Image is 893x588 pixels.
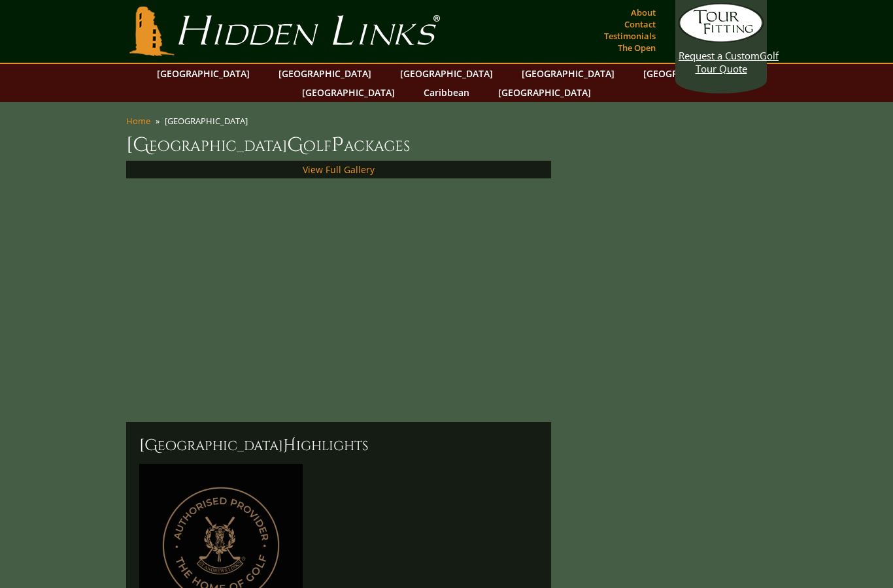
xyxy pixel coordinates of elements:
[679,49,760,62] span: Request a Custom
[303,163,375,176] a: View Full Gallery
[679,3,764,75] a: Request a CustomGolf Tour Quote
[150,64,256,83] a: [GEOGRAPHIC_DATA]
[492,83,598,102] a: [GEOGRAPHIC_DATA]
[283,435,296,456] span: H
[139,435,538,456] h2: [GEOGRAPHIC_DATA] ighlights
[515,64,621,83] a: [GEOGRAPHIC_DATA]
[295,83,401,102] a: [GEOGRAPHIC_DATA]
[637,64,743,83] a: [GEOGRAPHIC_DATA]
[165,115,253,127] li: [GEOGRAPHIC_DATA]
[394,64,499,83] a: [GEOGRAPHIC_DATA]
[287,132,303,158] span: G
[417,83,476,102] a: Caribbean
[331,132,344,158] span: P
[615,39,659,57] a: The Open
[628,3,659,22] a: About
[126,132,767,158] h1: [GEOGRAPHIC_DATA] olf ackages
[126,115,150,127] a: Home
[601,27,659,45] a: Testimonials
[621,15,659,33] a: Contact
[272,64,378,83] a: [GEOGRAPHIC_DATA]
